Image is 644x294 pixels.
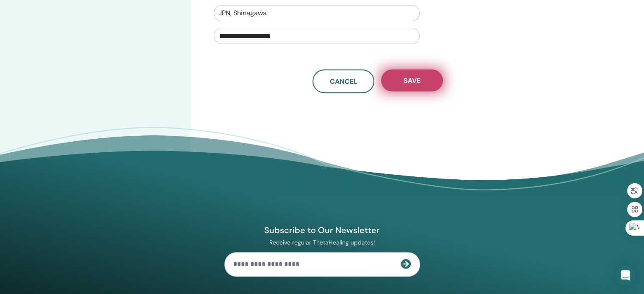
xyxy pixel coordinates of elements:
[381,69,443,91] button: Save
[330,77,357,86] span: Cancel
[312,69,374,93] a: Cancel
[615,265,636,286] div: Open Intercom Messenger
[224,239,420,246] p: Receive regular ThetaHealing updates!
[224,225,420,236] h4: Subscribe to Our Newsletter
[404,76,420,85] span: Save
